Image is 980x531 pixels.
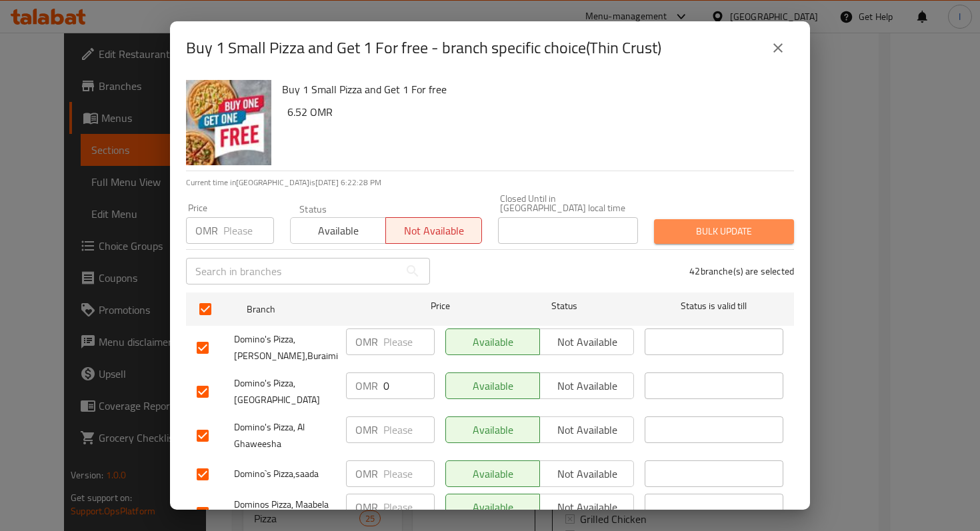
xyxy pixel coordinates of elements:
p: OMR [355,378,378,394]
span: Not available [545,420,629,440]
span: Branch [247,301,385,318]
span: Available [451,498,535,517]
span: Not available [545,332,629,352]
button: Not available [385,217,481,244]
input: Please enter price [383,328,435,355]
button: Not available [539,416,634,443]
button: Bulk update [654,219,794,244]
input: Please enter price [383,372,435,399]
input: Please enter price [383,416,435,443]
button: Available [445,416,540,443]
span: Status is valid till [645,298,783,314]
span: Price [396,298,485,314]
button: close [762,32,794,64]
span: Available [451,376,535,396]
h6: 6.52 OMR [287,103,783,121]
button: Available [445,328,540,355]
p: OMR [355,466,378,482]
span: Domino's Pizza, Al Ghaweesha [234,419,335,452]
span: Not available [545,498,629,517]
span: Status [495,298,634,314]
input: Please enter price [383,460,435,487]
p: OMR [195,223,218,239]
h6: Buy 1 Small Pizza and Get 1 For free [282,80,783,99]
input: Search in branches [186,258,399,284]
button: Available [445,372,540,399]
input: Please enter price [383,494,435,520]
p: OMR [355,499,378,515]
button: Not available [539,460,634,487]
span: Domino's Pizza, [GEOGRAPHIC_DATA] [234,375,335,408]
p: 42 branche(s) are selected [689,265,794,278]
input: Please enter price [223,217,274,244]
h2: Buy 1 Small Pizza and Get 1 For free - branch specific choice(Thin Crust) [186,37,661,59]
span: Available [296,221,381,241]
span: Not available [391,221,476,241]
span: Not available [545,464,629,484]
span: Available [451,332,535,352]
span: Domino`s Pizza,saada [234,466,335,482]
button: Not available [539,494,634,520]
button: Not available [539,328,634,355]
button: Available [290,217,386,244]
span: Not available [545,376,629,396]
span: Available [451,420,535,440]
button: Available [445,494,540,520]
p: OMR [355,422,378,438]
p: OMR [355,334,378,350]
span: Domino's Pizza, [PERSON_NAME],Buraimi [234,331,335,364]
p: Current time in [GEOGRAPHIC_DATA] is [DATE] 6:22:28 PM [186,177,794,189]
img: Buy 1 Small Pizza and Get 1 For free [186,80,271,165]
button: Available [445,460,540,487]
span: Bulk update [665,223,783,240]
span: Available [451,464,535,484]
span: Dominos Pizza, Maabela north [234,496,335,530]
button: Not available [539,372,634,399]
